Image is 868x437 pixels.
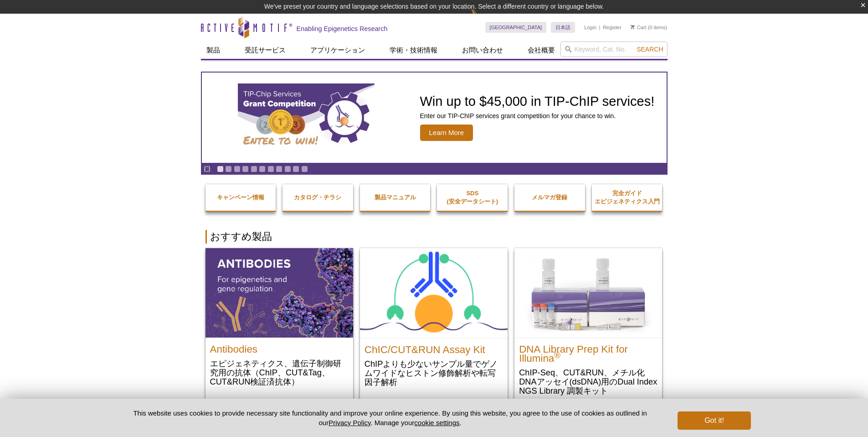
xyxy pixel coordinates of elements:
h2: DNA Library Prep Kit for Illumina [519,340,657,363]
strong: キャンペーン情報 [217,194,264,201]
p: ChIPよりも少ないサンプル量でゲノムワイドなヒストン修飾解析や転写因子解析 [365,359,503,387]
img: DNA Library Prep Kit for Illumina [514,248,662,338]
li: (0 items) [631,22,668,33]
input: Keyword, Cat. No. [560,42,668,57]
a: Login [584,24,596,31]
a: 製品マニュアル [360,184,431,211]
p: ChIP-Seq、CUT&RUN、メチル化DNAアッセイ(dsDNA)用のDual Index NGS Library 調製キット [519,368,657,395]
span: Search [637,46,663,53]
article: TIP-ChIP Services Grant Competition [202,73,667,163]
a: Go to slide 11 [301,166,308,172]
strong: 完全ガイド エピジェネティクス入門 [595,190,660,205]
a: ChIC/CUT&RUN Assay Kit ChIC/CUT&RUN Assay Kit ChIPよりも少ないサンプル量でゲノムワイドなヒストン修飾解析や転写因子解析 [360,248,508,396]
a: SDS(安全データシート) [437,180,508,215]
li: | [599,22,601,33]
a: Go to slide 3 [234,166,241,172]
p: This website uses cookies to provide necessary site functionality and improve your online experie... [118,408,663,427]
p: エピジェネティクス、遺伝子制御研究用の抗体（ChIP、CUT&Tag、CUT&RUN検証済抗体） [210,359,349,386]
a: 日本語 [551,22,575,33]
a: 完全ガイドエピジェネティクス入門 [592,180,663,215]
img: All Antibodies [205,248,353,338]
h2: おすすめ製品 [205,230,663,244]
img: Change Here [471,7,495,28]
button: Got it! [678,411,750,430]
img: ChIC/CUT&RUN Assay Kit [360,248,508,338]
button: cookie settings [414,419,459,427]
a: Go to slide 8 [276,166,282,172]
a: DNA Library Prep Kit for Illumina DNA Library Prep Kit for Illumina® ChIP-Seq、CUT&RUN、メチル化DNAアッセイ... [514,248,662,405]
a: Toggle autoplay [204,166,211,172]
h2: Win up to $45,000 in TIP-ChIP services! [420,94,655,108]
a: Go to slide 10 [293,166,299,172]
strong: メルマガ登録 [532,194,567,201]
h2: Antibodies [210,340,349,354]
a: 学術・技術情報 [384,42,443,59]
a: 製品 [201,42,226,59]
a: Go to slide 9 [284,166,291,172]
strong: SDS (安全データシート) [447,190,498,205]
a: Register [603,24,621,31]
strong: カタログ・チラシ [294,194,341,201]
a: Go to slide 7 [267,166,274,172]
p: Enter our TIP-ChIP services grant competition for your chance to win. [420,112,655,120]
a: 受託サービス [239,42,291,59]
h2: ChIC/CUT&RUN Assay Kit [365,341,503,354]
a: カタログ・チラシ [282,184,353,211]
a: Go to slide 1 [217,166,224,172]
sup: ® [554,350,560,360]
a: Go to slide 4 [242,166,249,172]
a: [GEOGRAPHIC_DATA] [485,22,547,33]
a: メルマガ登録 [514,184,585,211]
a: Go to slide 6 [259,166,266,172]
a: 会社概要 [522,42,560,59]
a: Privacy Policy [329,419,370,427]
a: お問い合わせ [457,42,508,59]
a: All Antibodies Antibodies エピジェネティクス、遺伝子制御研究用の抗体（ChIP、CUT&Tag、CUT&RUN検証済抗体） [205,248,353,395]
a: キャンペーン情報 [205,184,276,211]
strong: 製品マニュアル [375,194,416,201]
a: Go to slide 2 [225,166,232,172]
a: TIP-ChIP Services Grant Competition Win up to $45,000 in TIP-ChIP services! Enter our TIP-ChIP se... [202,73,667,163]
h2: Enabling Epigenetics Research [297,25,388,33]
img: Your Cart [631,25,635,29]
img: TIP-ChIP Services Grant Competition [238,83,375,152]
button: Search [634,45,666,53]
a: アプリケーション [305,42,370,59]
a: Cart [631,24,647,31]
a: Go to slide 5 [251,166,257,172]
span: Learn More [420,125,473,141]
